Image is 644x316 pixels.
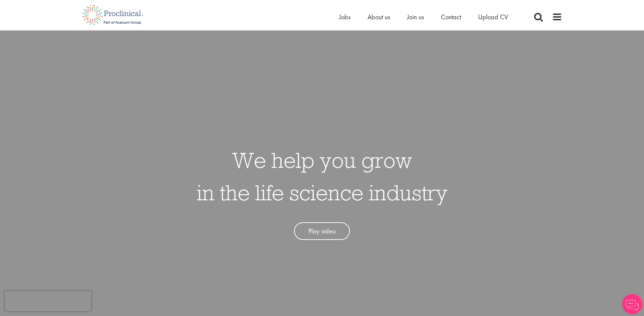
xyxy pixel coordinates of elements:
a: About us [367,13,390,21]
img: Chatbot [622,294,642,314]
a: Join us [407,13,424,21]
h1: We help you grow in the life science industry [197,144,448,209]
a: Play video [294,222,350,240]
a: Jobs [339,13,351,21]
a: Upload CV [478,13,508,21]
a: Contact [441,13,461,21]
